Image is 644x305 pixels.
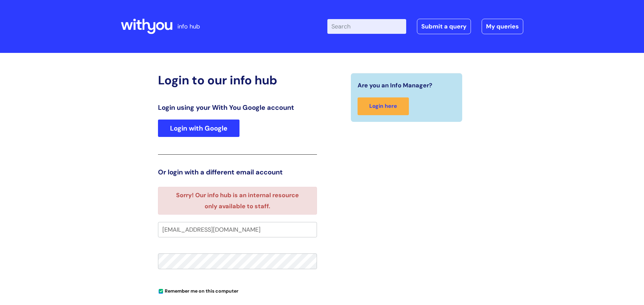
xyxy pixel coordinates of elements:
[158,168,317,176] h3: Or login with a different email account
[417,19,471,34] a: Submit a query
[158,222,317,237] input: Your e-mail address
[327,19,406,34] input: Search
[482,19,523,34] a: My queries
[158,287,238,294] label: Remember me on this computer
[158,120,239,137] a: Login with Google
[158,103,317,111] h3: Login using your With You Google account
[159,289,163,294] input: Remember me on this computer
[158,73,317,87] h2: Login to our info hub
[170,190,305,212] li: Sorry! Our info hub is an internal resource only available to staff.
[358,97,409,115] a: Login here
[177,21,200,32] p: info hub
[158,285,317,296] div: You can uncheck this option if you're logging in from a shared device
[358,80,432,91] span: Are you an Info Manager?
